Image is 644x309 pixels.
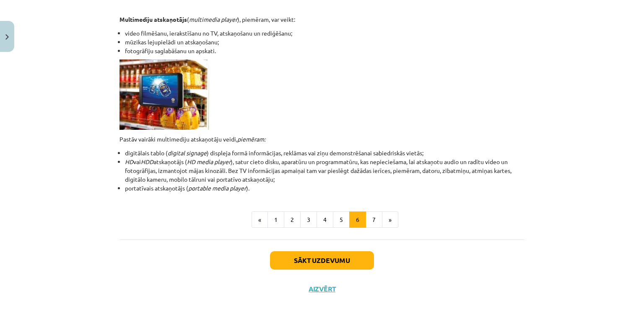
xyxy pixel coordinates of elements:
button: 6 [349,211,366,228]
button: 2 [284,211,301,228]
button: « [252,211,268,228]
button: Sākt uzdevumu [270,251,374,270]
li: digitālais tablo ( ) displeja formā informācijas, reklāmas vai ziņu demonstrēšanai sabiedriskās v... [125,149,525,157]
em: HDD [141,158,153,165]
li: video filmēšanu, ierakstīšanu no TV, atskaņošanu un rediģēšanu; [125,29,525,38]
em: HD [125,158,133,165]
nav: Page navigation example [119,211,525,228]
em: multimedia player [189,15,237,23]
button: 1 [267,211,284,228]
p: ( ), piemēram, var veikt: [119,15,525,24]
li: mūzikas lejupielādi un atskaņošanu; [125,38,525,46]
button: » [382,211,398,228]
li: fotogrāfiju saglabāšanu un apskati. [125,46,525,55]
button: 4 [317,211,333,228]
img: icon-close-lesson-0947bae3869378f0d4975bcd49f059093ad1ed9edebbc8119c70593378902aed.svg [5,34,9,40]
em: digital signage [168,149,207,157]
p: Pastāv vairāki multimediju atskaņotāju veidi, [119,135,525,144]
button: Aizvērt [306,285,338,293]
button: 5 [333,211,350,228]
em: piemēram: [237,135,265,143]
strong: Multimediju atskaņotājs [119,15,187,23]
em: HD media player [187,158,231,165]
em: portable media player [188,184,246,192]
button: 3 [300,211,317,228]
button: 7 [366,211,382,228]
li: vai atskaņotājs ( ), satur cieto disku, aparatūru un programmatūru, kas nepieciešama, lai atskaņo... [125,157,525,184]
li: portatīvais atskaņotājs ( ). [125,184,525,193]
